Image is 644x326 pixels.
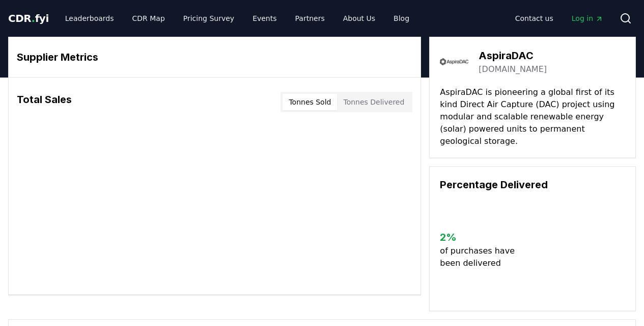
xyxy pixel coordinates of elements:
[564,9,611,28] a: Log in
[440,47,468,76] img: AspiraDAC-logo
[287,9,333,28] a: Partners
[32,12,35,24] span: .
[8,11,49,26] a: CDR.fyi
[440,177,625,192] h3: Percentage Delivered
[479,48,547,63] h3: AspiraDAC
[8,12,49,24] span: CDR fyi
[507,9,562,28] a: Contact us
[507,9,611,28] nav: Main
[440,245,519,269] p: of purchases have been delivered
[337,94,410,110] button: Tonnes Delivered
[57,9,122,28] a: Leaderboards
[385,9,417,28] a: Blog
[479,63,547,76] a: [DOMAIN_NAME]
[175,9,242,28] a: Pricing Survey
[124,9,173,28] a: CDR Map
[17,92,72,112] h3: Total Sales
[17,49,412,65] h3: Supplier Metrics
[572,13,603,23] span: Log in
[244,9,285,28] a: Events
[335,9,383,28] a: About Us
[440,86,625,147] p: AspiraDAC is pioneering a global first of its kind Direct Air Capture (DAC) project using modular...
[57,9,417,28] nav: Main
[440,230,519,245] h3: 2 %
[283,94,337,110] button: Tonnes Sold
